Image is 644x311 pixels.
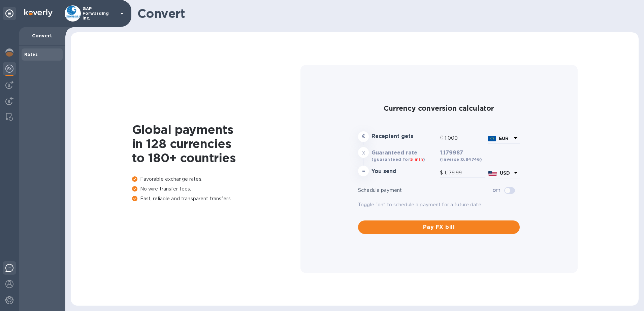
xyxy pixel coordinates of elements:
h1: Global payments in 128 currencies to 180+ countries [132,123,300,165]
strong: € [362,134,365,139]
h3: You send [372,168,437,175]
p: GAP Forwarding Inc. [83,6,116,21]
span: Pay FX bill [363,223,514,231]
div: Unpin categories [3,7,16,20]
p: Convert [24,32,60,39]
div: x [358,147,369,158]
img: Foreign exchange [5,65,13,73]
img: USD [488,171,497,176]
h1: Convert [137,6,633,21]
span: 5 min [410,157,423,162]
h3: Recepient gets [372,133,437,140]
p: Toggle "on" to schedule a payment for a future date. [358,201,520,208]
b: (inverse: 0.84746 ) [440,157,482,162]
div: $ [440,168,444,178]
b: Rates [24,52,38,57]
img: Logo [24,9,53,17]
p: No wire transfer fees. [132,185,300,193]
p: Schedule payment [358,187,492,194]
b: (guaranteed for ) [372,157,425,162]
input: Amount [445,133,485,143]
input: Amount [444,168,485,178]
p: Favorable exchange rates. [132,176,300,183]
b: EUR [499,136,509,141]
button: Pay FX bill [358,220,520,234]
div: = [358,166,369,176]
div: € [440,133,445,143]
h2: Currency conversion calculator [358,104,520,112]
b: USD [500,170,510,176]
h3: 1.179987 [440,150,520,156]
h3: Guaranteed rate [372,150,437,156]
b: Off [492,188,500,193]
p: Fast, reliable and transparent transfers. [132,195,300,202]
